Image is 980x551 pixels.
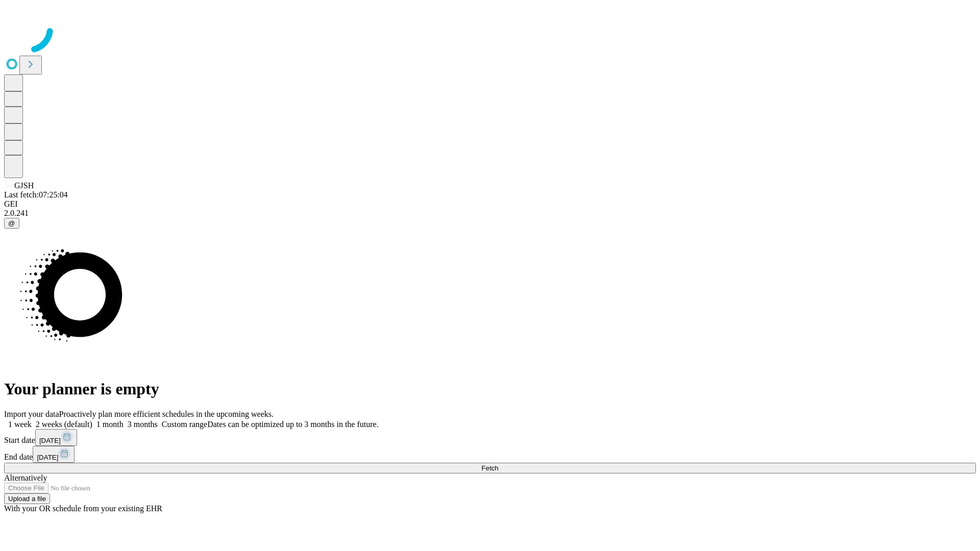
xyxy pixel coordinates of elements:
[207,420,378,429] span: Dates can be optimized up to 3 months in the future.
[8,219,15,227] span: @
[36,420,92,429] span: 2 weeks (default)
[39,437,61,444] span: [DATE]
[128,420,158,429] span: 3 months
[4,380,976,398] h1: Your planner is empty
[4,504,162,513] span: With your OR schedule from your existing EHR
[37,454,58,461] span: [DATE]
[4,410,59,418] span: Import your data
[4,446,976,463] div: End date
[4,190,68,199] span: Last fetch: 07:25:04
[8,420,32,429] span: 1 week
[4,429,976,446] div: Start date
[14,181,34,190] span: GJSH
[162,420,207,429] span: Custom range
[4,199,976,209] div: GEI
[4,493,50,504] button: Upload a file
[4,463,976,473] button: Fetch
[481,464,498,472] span: Fetch
[4,218,19,229] button: @
[96,420,124,429] span: 1 month
[33,446,75,463] button: [DATE]
[4,209,976,218] div: 2.0.241
[59,410,274,418] span: Proactively plan more efficient schedules in the upcoming weeks.
[35,429,77,446] button: [DATE]
[4,473,47,482] span: Alternatively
